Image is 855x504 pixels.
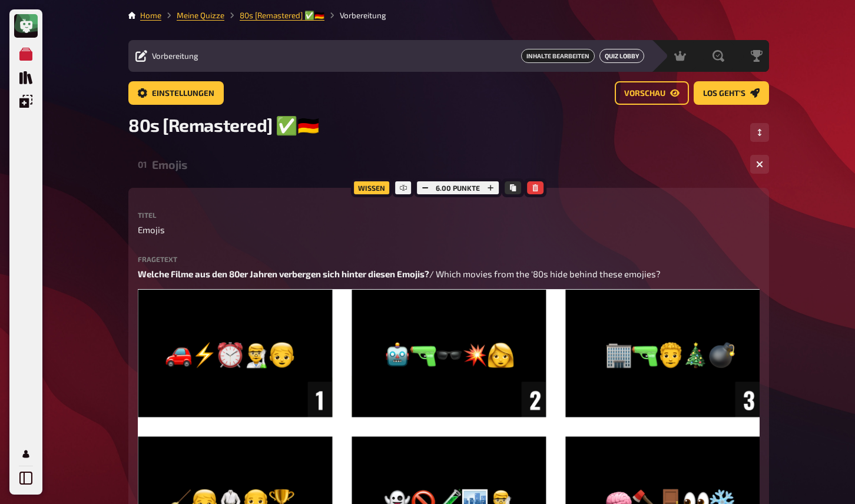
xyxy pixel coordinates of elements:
a: Los geht's [694,81,769,105]
a: Vorschau [615,81,689,105]
label: Fragetext [138,256,760,263]
a: Quiz Sammlung [14,66,38,89]
span: Vorschau [624,89,665,98]
button: Kopieren [505,181,521,194]
span: Einstellungen [152,89,214,98]
span: / Which movies from the '80s hide behind these emojies? [429,268,661,279]
div: 01 [138,159,147,170]
a: Meine Quizze [177,11,224,20]
span: Inhalte Bearbeiten [521,49,595,63]
a: Mein Konto [14,442,38,466]
span: Vorbereitung [152,51,198,61]
a: 80s [Remastered] ​✅​🇩🇪 [240,11,324,20]
span: Emojis [138,223,165,237]
div: 6.00 Punkte [414,178,502,197]
div: Wissen [351,178,392,197]
li: Vorbereitung [324,9,386,21]
a: Einblendungen [14,89,38,113]
li: Meine Quizze [161,9,224,21]
a: Home [140,11,161,20]
li: Home [140,9,161,21]
a: Meine Quizze [14,42,38,66]
a: Einstellungen [128,81,224,105]
a: Quiz Lobby [599,49,644,63]
div: Emojis [152,158,741,171]
span: 80s [Remastered] ​✅​🇩🇪 [128,114,319,136]
label: Titel [138,211,760,218]
li: 80s [Remastered] ​✅​🇩🇪 [224,9,324,21]
span: Los geht's [703,89,745,98]
span: Welche Filme aus den 80er Jahren verbergen sich hinter diesen Emojis? [138,268,429,279]
button: Reihenfolge anpassen [750,123,769,142]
